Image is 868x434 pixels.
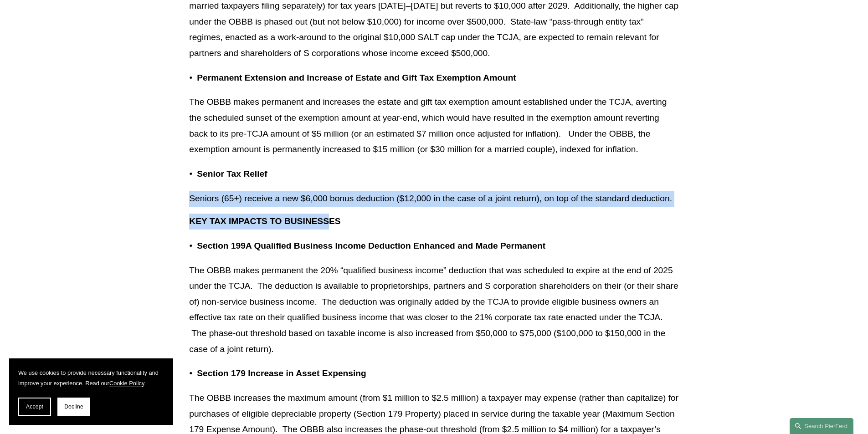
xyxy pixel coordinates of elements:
strong: Permanent Extension and Increase of Estate and Gift Tax Exemption Amount [197,73,516,82]
strong: Senior Tax Relief [197,169,267,179]
button: Accept [18,398,51,416]
strong: Section 199A Qualified Business Income Deduction Enhanced and Made Permanent [197,241,545,250]
strong: Section 179 Increase in Asset Expensing [197,368,366,378]
button: Decline [57,398,90,416]
span: Accept [26,403,43,410]
span: Decline [64,403,83,410]
section: Cookie banner [9,358,173,425]
strong: KEY TAX IMPACTS TO BUSINESSES [189,216,340,226]
p: The OBBB makes permanent the 20% “qualified business income” deduction that was scheduled to expi... [189,263,678,357]
a: Search this site [790,418,853,434]
a: Cookie Policy [109,380,144,387]
p: Seniors (65+) receive a new $6,000 bonus deduction ($12,000 in the case of a joint return), on to... [189,191,678,207]
p: The OBBB makes permanent and increases the estate and gift tax exemption amount established under... [189,94,678,157]
p: We use cookies to provide necessary functionality and improve your experience. Read our . [18,368,164,388]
